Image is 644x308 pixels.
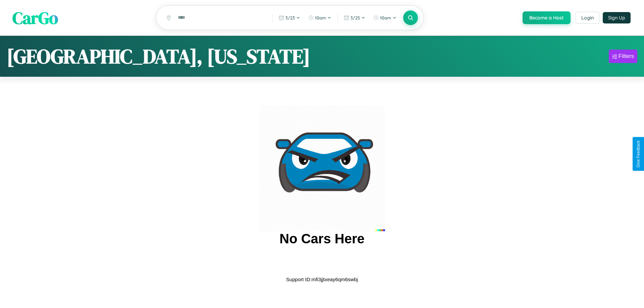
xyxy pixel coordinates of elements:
h1: [GEOGRAPHIC_DATA], [US_STATE] [7,43,310,70]
span: 3 / 25 [351,15,360,20]
div: Filters [619,53,634,60]
button: Filters [609,50,637,63]
span: CarGo [12,6,58,29]
button: Become a Host [523,11,571,24]
span: 10am [315,15,326,20]
img: car [259,105,385,231]
button: 10am [305,12,335,23]
span: 3 / 23 [285,15,295,20]
div: Give Feedback [636,140,641,168]
button: 10am [370,12,400,23]
p: Support ID: mfi3jjtxeay6qm6swbj [286,275,358,284]
span: 10am [380,15,391,20]
button: 3/23 [275,12,304,23]
button: Sign Up [603,12,631,23]
button: Login [576,12,599,24]
h2: No Cars Here [279,231,364,246]
button: 3/25 [340,12,369,23]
